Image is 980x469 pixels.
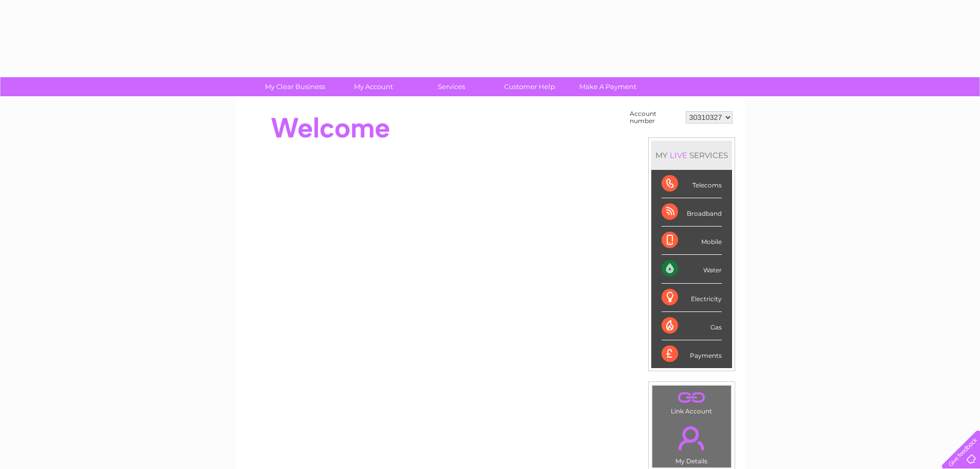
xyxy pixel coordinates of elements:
td: Account number [627,108,683,127]
a: Customer Help [487,77,572,96]
div: Broadband [662,198,722,227]
td: Link Account [652,385,732,418]
a: . [655,388,728,406]
div: Payments [662,340,722,368]
a: My Account [331,77,416,96]
a: Services [409,77,494,96]
div: Water [662,255,722,283]
div: Gas [662,312,722,340]
td: My Details [652,418,732,468]
div: LIVE [668,150,689,160]
div: MY SERVICES [651,141,732,170]
div: Mobile [662,227,722,255]
a: . [655,420,728,456]
a: My Clear Business [253,77,337,96]
div: Electricity [662,284,722,312]
div: Telecoms [662,170,722,198]
a: Make A Payment [565,77,650,96]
